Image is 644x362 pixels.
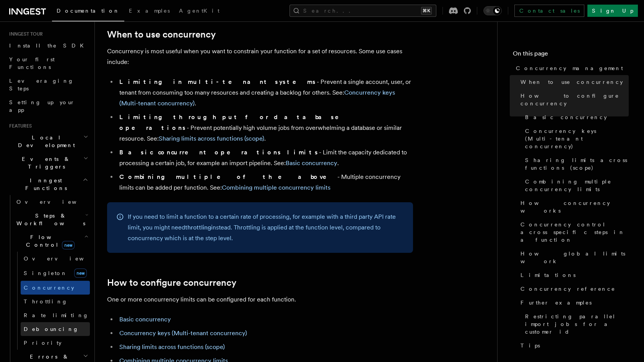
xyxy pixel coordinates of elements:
button: Events & Triggers [6,152,90,174]
li: - Limit the capacity dedicated to processing a certain job, for example an import pipeline. See: . [117,147,413,169]
span: How to configure concurrency [520,92,629,107]
a: Singletonnew [21,265,90,281]
li: - Prevent potentially high volume jobs from overwhelming a database or similar resource. See: . [117,112,413,144]
a: Concurrency control across specific steps in a function [517,218,629,247]
span: Further examples [520,299,592,306]
a: Concurrency management [513,61,629,75]
a: Concurrency [21,281,90,295]
a: AgentKit [174,2,224,21]
span: Concurrency reference [520,285,615,293]
a: Leveraging Steps [6,74,90,95]
a: Priority [21,336,90,350]
a: How to configure concurrency [517,89,629,110]
span: new [62,241,75,249]
span: Features [6,123,32,129]
a: Sharing limits across functions (scope) [522,153,629,175]
a: How concurrency works [517,196,629,218]
button: Local Development [6,131,90,152]
span: Inngest Functions [6,177,83,192]
a: Concurrency reference [517,282,629,296]
span: Documentation [57,8,120,14]
li: - Prevent a single account, user, or tenant from consuming too many resources and creating a back... [117,77,413,109]
span: new [74,269,87,278]
span: Concurrency control across specific steps in a function [520,221,629,244]
h4: On this page [513,49,629,61]
span: How global limits work [520,250,629,265]
span: Singleton [24,270,67,276]
a: Basic concurrency [119,316,171,323]
button: Steps & Workflows [13,209,90,230]
span: Priority [24,340,62,346]
a: Overview [21,252,90,265]
span: Leveraging Steps [9,78,74,92]
button: Inngest Functions [6,174,90,195]
li: - Multiple concurrency limits can be added per function. See: [117,172,413,193]
a: Contact sales [514,5,584,17]
span: Limitations [520,271,576,279]
a: Further examples [517,296,629,310]
a: Basic concurrency [286,159,337,167]
a: When to use concurrency [517,75,629,89]
p: If you need to limit a function to a certain rate of processing, for example with a third party A... [128,211,404,244]
span: Overview [24,256,102,262]
a: How global limits work [517,247,629,268]
strong: Basic concurrent operations limits [119,149,319,156]
kbd: ⌘K [421,7,432,15]
a: How to configure concurrency [107,277,236,288]
a: Concurrency keys (Multi-tenant concurrency) [119,329,247,337]
span: AgentKit [179,8,220,14]
a: Examples [124,2,174,21]
a: Install the SDK [6,39,90,52]
a: Sign Up [587,5,638,17]
span: Examples [129,8,170,14]
span: Flow Control [13,233,84,249]
button: Search...⌘K [289,5,436,17]
span: When to use concurrency [520,78,623,86]
p: Concurrency is most useful when you want to constrain your function for a set of resources. Some ... [107,46,413,67]
a: Rate limiting [21,308,90,322]
span: Restricting parallel import jobs for a customer id [525,313,629,336]
span: Your first Functions [9,56,55,70]
span: Install the SDK [9,43,88,49]
strong: Limiting throughput for database operations [119,113,350,131]
a: Overview [13,195,90,209]
a: Restricting parallel import jobs for a customer id [522,310,629,339]
span: Local Development [6,134,83,149]
span: Steps & Workflows [13,212,85,227]
div: Flow Controlnew [13,252,90,350]
span: Setting up your app [9,99,75,113]
span: Inngest tour [6,31,43,37]
span: Concurrency management [516,64,623,72]
p: One or more concurrency limits can be configured for each function. [107,294,413,305]
a: Basic concurrency [522,110,629,124]
a: When to use concurrency [107,29,216,40]
a: Sharing limits across functions (scope) [159,135,264,142]
span: Combining multiple concurrency limits [525,178,629,193]
a: Combining multiple concurrency limits [522,175,629,196]
a: Debouncing [21,322,90,336]
strong: Limiting in multi-tenant systems [119,78,317,85]
span: Debouncing [24,326,79,332]
a: throttling [185,224,211,231]
a: Your first Functions [6,52,90,74]
a: Limitations [517,268,629,282]
a: Combining multiple concurrency limits [222,184,330,191]
a: Sharing limits across functions (scope) [119,343,225,351]
span: Throttling [24,298,68,305]
span: Concurrency keys (Multi-tenant concurrency) [525,127,629,150]
span: Overview [16,199,95,205]
span: Basic concurrency [525,113,607,121]
span: Sharing limits across functions (scope) [525,156,629,172]
a: Concurrency keys (Multi-tenant concurrency) [522,124,629,153]
span: Tips [520,342,540,349]
span: Rate limiting [24,312,89,318]
strong: Combining multiple of the above [119,173,337,180]
a: Setting up your app [6,95,90,117]
span: Events & Triggers [6,155,83,170]
button: Flow Controlnew [13,230,90,252]
button: Toggle dark mode [483,6,502,15]
span: How concurrency works [520,199,629,215]
span: Concurrency [24,285,74,291]
a: Documentation [52,2,124,21]
a: Throttling [21,295,90,308]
